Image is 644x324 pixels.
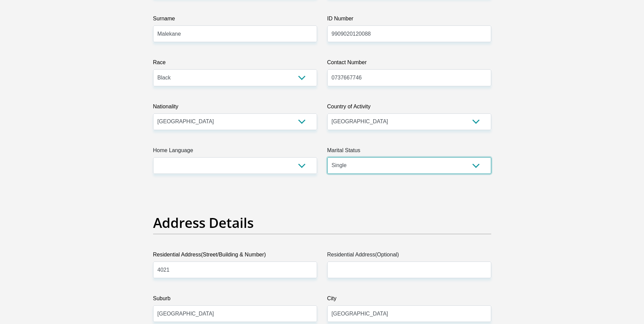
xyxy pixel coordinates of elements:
label: Surname [153,15,317,25]
label: Country of Activity [327,103,491,113]
label: Home Language [153,146,317,157]
label: Residential Address(Street/Building & Number) [153,251,317,262]
input: City [327,305,491,322]
h2: Address Details [153,215,491,231]
label: Contact Number [327,58,491,69]
input: ID Number [327,25,491,42]
label: Residential Address(Optional) [327,251,491,262]
input: Valid residential address [153,262,317,278]
label: ID Number [327,15,491,25]
label: Nationality [153,103,317,113]
input: Contact Number [327,69,491,86]
label: Marital Status [327,146,491,157]
input: Surname [153,25,317,42]
label: City [327,294,491,305]
input: Suburb [153,305,317,322]
label: Race [153,58,317,69]
input: Address line 2 (Optional) [327,262,491,278]
label: Suburb [153,294,317,305]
